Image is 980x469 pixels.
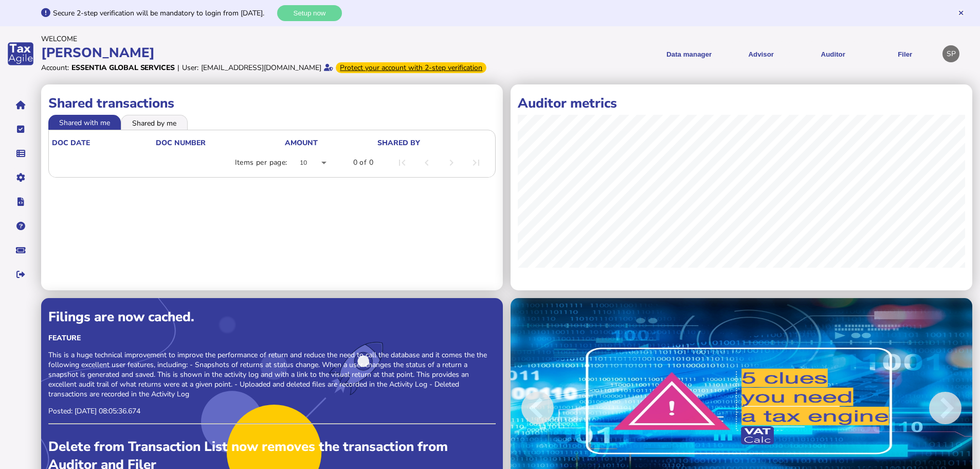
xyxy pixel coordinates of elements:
[10,215,31,237] button: Help pages
[657,41,721,66] button: Shows a dropdown of Data manager options
[377,138,490,148] div: shared by
[492,41,938,66] menu: navigate products
[41,44,487,62] div: [PERSON_NAME]
[942,45,959,62] div: Profile settings
[16,153,25,154] i: Data manager
[10,239,31,261] button: Raise a support ticket
[201,63,321,73] div: [EMAIL_ADDRESS][DOMAIN_NAME]
[177,63,179,73] div: |
[10,143,31,164] button: Data manager
[353,158,373,168] div: 0 of 0
[48,308,496,326] div: Filings are now cached.
[377,138,420,148] div: shared by
[873,41,937,66] button: Filer
[48,333,496,343] div: Feature
[182,63,198,73] div: User:
[48,406,496,416] p: Posted: [DATE] 08:05:36.674
[10,264,31,285] button: Sign out
[957,9,965,16] button: Hide message
[52,138,155,148] div: doc date
[52,138,90,148] div: doc date
[121,115,188,129] li: Shared by me
[41,63,69,73] div: Account:
[156,138,206,148] div: doc number
[235,158,287,168] div: Items per page:
[48,94,496,112] h1: Shared transactions
[336,62,486,73] div: From Oct 1, 2025, 2-step verification will be required to login. Set it up now...
[518,94,965,112] h1: Auditor metrics
[277,5,342,21] button: Setup now
[48,115,121,129] li: Shared with me
[10,167,31,188] button: Manage settings
[53,8,275,18] div: Secure 2-step verification will be mandatory to login from [DATE].
[801,41,865,66] button: Auditor
[285,138,376,148] div: Amount
[41,34,487,44] div: Welcome
[156,138,284,148] div: doc number
[10,118,31,140] button: Tasks
[10,94,31,116] button: Home
[324,64,333,71] i: Email verified
[48,350,496,399] p: This is a huge technical improvement to improve the performance of return and reduce the need to ...
[285,138,318,148] div: Amount
[71,63,175,73] div: Essentia Global Services
[729,41,793,66] button: Shows a dropdown of VAT Advisor options
[10,191,31,213] button: Developer hub links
